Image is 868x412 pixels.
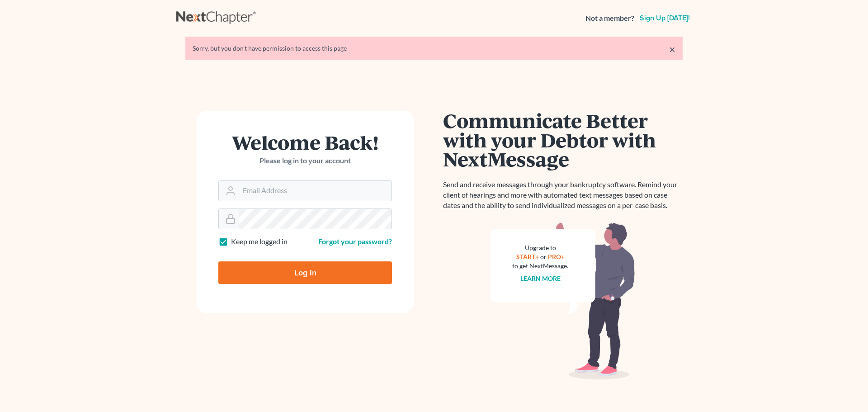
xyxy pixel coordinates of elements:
div: Sorry, but you don't have permission to access this page [193,44,675,53]
img: nextmessage_bg-59042aed3d76b12b5cd301f8e5b87938c9018125f34e5fa2b7a6b67550977c72.svg [491,222,635,380]
label: Keep me logged in [231,237,288,247]
div: Upgrade to [512,243,568,252]
strong: Not a member? [585,13,634,24]
a: Learn more [520,275,561,282]
h1: Welcome Back! [218,133,392,152]
input: Log In [218,261,392,284]
div: to get NextMessage. [512,261,568,270]
span: or [540,253,547,260]
a: Sign up [DATE]! [638,14,692,22]
a: Forgot your password? [318,237,392,246]
a: START+ [516,253,539,260]
a: × [669,44,675,55]
p: Send and receive messages through your bankruptcy software. Remind your client of hearings and mo... [443,180,683,211]
p: Please log in to your account [218,156,392,166]
h1: Communicate Better with your Debtor with NextMessage [443,111,683,169]
a: PRO+ [548,253,565,260]
input: Email Address [239,181,392,201]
